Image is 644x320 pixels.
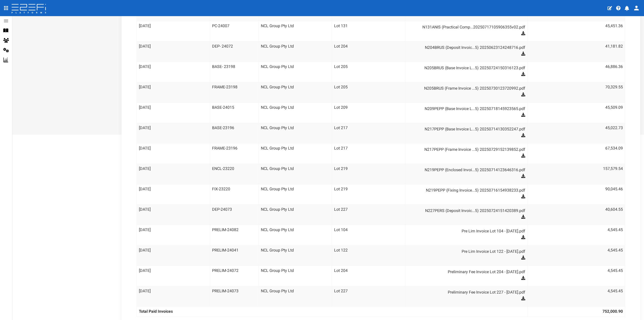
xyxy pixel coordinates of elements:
[137,286,210,306] td: [DATE]
[412,166,525,174] a: N219PEPP (Enclosed Invoi...5) 20250714123646316.pdf
[332,102,405,123] td: Lot 209
[527,21,625,41] td: 45,451.36
[137,123,210,143] td: [DATE]
[137,266,210,286] td: [DATE]
[137,164,210,184] td: [DATE]
[210,266,259,286] td: PRELIM-24072
[527,245,625,266] td: 4,545.45
[527,82,625,102] td: 70,329.55
[332,184,405,204] td: Lot 219
[332,82,405,102] td: Lot 205
[527,184,625,204] td: 90,045.46
[137,21,210,41] td: [DATE]
[210,143,259,164] td: FRAME-23196
[210,225,259,245] td: PRELIM-24082
[210,123,259,143] td: BASE-23196
[210,184,259,204] td: FIX-23220
[332,62,405,82] td: Lot 205
[412,227,525,235] a: Pre Lim Invoice Lot 104 - [DATE].pdf
[259,143,332,164] td: NCL Group Pty Ltd
[412,84,525,92] a: N205BRUS (Frame Invoice ...5) 20250730123720992.pdf
[259,225,332,245] td: NCL Group Pty Ltd
[210,21,259,41] td: PC-24007
[412,288,525,296] a: Preliminary Fee Invoice Lot 227 - [DATE].pdf
[137,225,210,245] td: [DATE]
[332,245,405,266] td: Lot 122
[412,268,525,276] a: Preliminary Fee Invoice Lot 204 - [DATE].pdf
[527,143,625,164] td: 67,534.09
[210,286,259,306] td: PRELIM-24073
[137,184,210,204] td: [DATE]
[259,266,332,286] td: NCL Group Pty Ltd
[210,245,259,266] td: PRELIM-24041
[259,62,332,82] td: NCL Group Pty Ltd
[332,204,405,225] td: Lot 227
[332,21,405,41] td: Lot 131
[527,123,625,143] td: 45,022.73
[527,225,625,245] td: 4,545.45
[259,245,332,266] td: NCL Group Pty Ltd
[412,64,525,72] a: N205BRUS (Base Invoice L...5) 20250724150316123.pdf
[259,21,332,41] td: NCL Group Pty Ltd
[527,306,625,316] th: 752,000.90
[137,204,210,225] td: [DATE]
[210,62,259,82] td: BASE- 23198
[259,82,332,102] td: NCL Group Pty Ltd
[332,123,405,143] td: Lot 217
[210,102,259,123] td: BASE-24015
[210,204,259,225] td: DEP-24073
[259,164,332,184] td: NCL Group Pty Ltd
[259,204,332,225] td: NCL Group Pty Ltd
[137,62,210,82] td: [DATE]
[332,286,405,306] td: Lot 227
[137,82,210,102] td: [DATE]
[332,164,405,184] td: Lot 219
[137,41,210,62] td: [DATE]
[412,186,525,194] a: N219PEPP (Fixing Invoice...5) 20250716154938233.pdf
[332,143,405,164] td: Lot 217
[527,266,625,286] td: 4,545.45
[210,82,259,102] td: FRAME-23198
[137,102,210,123] td: [DATE]
[332,41,405,62] td: Lot 204
[527,286,625,306] td: 4,545.45
[412,207,525,215] a: N227PERS (Deposit Invoic...5) 20250724151420389.pdf
[527,204,625,225] td: 40,604.55
[412,44,525,52] a: N204BRUS (Deposit Invoic...5) 20250623124248716.pdf
[137,143,210,164] td: [DATE]
[527,164,625,184] td: 157,579.54
[259,102,332,123] td: NCL Group Pty Ltd
[210,164,259,184] td: ENCL-23220
[412,125,525,133] a: N217PEPP (Base Invoice L...5) 20250714130352247.pdf
[259,123,332,143] td: NCL Group Pty Ltd
[259,286,332,306] td: NCL Group Pty Ltd
[332,266,405,286] td: Lot 204
[332,225,405,245] td: Lot 104
[137,306,527,316] th: Total Paid Invoices
[259,41,332,62] td: NCL Group Pty Ltd
[527,41,625,62] td: 41,181.82
[527,62,625,82] td: 46,886.36
[137,245,210,266] td: [DATE]
[412,105,525,113] a: N209PEPP (Base Invoice L...5) 20250718145923565.pdf
[210,41,259,62] td: DEP- 24072
[527,102,625,123] td: 45,509.09
[412,23,525,31] a: N131ANIS (Practical Comp...20250717105906355v02.pdf
[259,184,332,204] td: NCL Group Pty Ltd
[412,247,525,256] a: Pre Lim Invoice Lot 122 - [DATE].pdf
[412,146,525,154] a: N217PEPP (Frame Invoice ...5) 20250729152139852.pdf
